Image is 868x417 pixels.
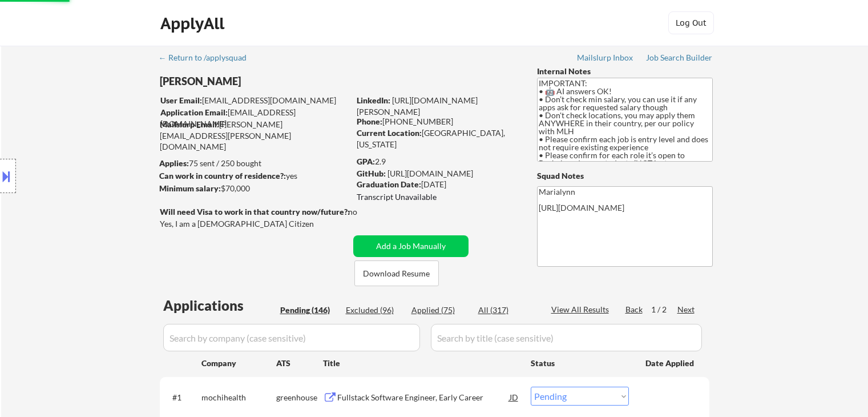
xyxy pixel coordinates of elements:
div: mochihealth [201,392,276,403]
div: [EMAIL_ADDRESS][DOMAIN_NAME] [160,95,349,106]
div: Yes, I am a [DEMOGRAPHIC_DATA] Citizen [160,218,353,230]
strong: Graduation Date: [357,179,421,189]
div: All (317) [478,304,535,316]
strong: GitHub: [357,169,386,178]
div: no [348,206,381,218]
a: [URL][DOMAIN_NAME][PERSON_NAME] [357,95,478,117]
div: greenhouse [276,392,323,403]
div: ATS [276,358,323,369]
div: [EMAIL_ADDRESS][DOMAIN_NAME] [160,107,349,129]
div: Internal Notes [537,66,713,77]
div: Mailslurp Inbox [577,54,634,62]
strong: Will need Visa to work in that country now/future?: [160,207,350,216]
strong: GPA: [357,157,375,166]
div: [GEOGRAPHIC_DATA], [US_STATE] [357,127,518,150]
div: 1 / 2 [651,304,677,315]
strong: Can work in country of residence?: [159,171,286,181]
div: ApplyAll [160,14,228,33]
button: Log Out [668,11,714,34]
div: 75 sent / 250 bought [159,158,349,169]
input: Search by company (case sensitive) [163,324,420,351]
div: yes [159,170,346,182]
div: Excluded (96) [346,304,403,316]
div: Next [677,304,696,315]
div: ← Return to /applysquad [159,54,257,62]
div: Back [625,304,644,315]
div: Squad Notes [537,170,713,182]
a: ← Return to /applysquad [159,53,257,65]
div: Applications [163,299,276,312]
div: Fullstack Software Engineer, Early Career [337,392,510,403]
a: [URL][DOMAIN_NAME] [387,169,473,178]
div: Status [531,352,629,373]
a: Mailslurp Inbox [577,53,634,65]
div: [PERSON_NAME] [160,74,394,89]
div: View All Results [551,304,612,315]
button: Add a Job Manually [353,235,469,257]
strong: Phone: [357,117,382,126]
button: Download Resume [354,260,439,286]
div: #1 [172,392,192,403]
strong: Current Location: [357,128,422,138]
a: Job Search Builder [646,53,713,65]
div: $70,000 [159,183,349,194]
div: Date Applied [645,358,696,369]
div: 2.9 [357,156,520,167]
div: [PERSON_NAME][EMAIL_ADDRESS][PERSON_NAME][DOMAIN_NAME] [160,119,349,153]
div: Job Search Builder [646,54,713,62]
div: [DATE] [357,179,518,190]
div: JD [508,387,520,407]
div: Applied (75) [411,304,469,316]
div: Title [323,358,520,369]
input: Search by title (case sensitive) [431,324,702,351]
div: [PHONE_NUMBER] [357,116,518,127]
div: Company [201,358,276,369]
strong: LinkedIn: [357,95,390,105]
div: Pending (146) [280,304,337,316]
